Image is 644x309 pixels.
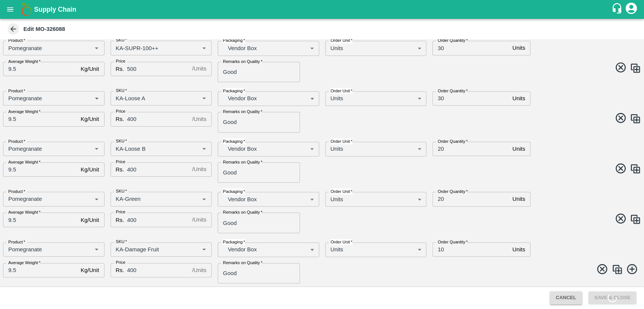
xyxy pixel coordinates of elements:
input: 0 [3,62,78,76]
input: 0 [3,162,78,177]
label: Price [116,58,125,64]
label: Remarks on Quality [223,260,262,266]
p: Kg/Unit [81,266,99,274]
button: Open [199,245,209,254]
div: account of current user [624,2,638,17]
p: Units [512,145,525,153]
img: CloneIcon [630,163,641,174]
p: Rs. [116,216,124,224]
p: Units [330,44,343,52]
button: Open [199,43,209,53]
img: logo [19,2,34,17]
label: Packaging [223,88,245,94]
p: Vendor Box [228,245,307,254]
label: Average Weight [8,109,40,115]
p: Units [330,94,343,102]
label: Price [116,260,125,266]
img: CloneIcon [612,264,623,275]
div: customer-support [611,3,624,16]
b: Edit MO-326088 [23,26,65,32]
p: Units [330,195,343,203]
button: Open [199,93,209,103]
input: 0 [432,242,509,257]
label: Price [116,109,125,115]
label: SKU [116,37,127,43]
p: Units [512,245,525,254]
button: Open [92,245,101,254]
label: Order Quantity [438,239,468,245]
button: Cancel [550,291,582,304]
p: Units [512,195,525,203]
p: Units [330,245,343,254]
button: Open [92,43,101,53]
p: Vendor Box [228,44,307,52]
label: Order Unit [330,37,352,43]
p: Rs. [116,115,124,123]
label: Remarks on Quality [223,159,262,165]
label: Product [8,37,25,43]
p: Units [512,94,525,102]
p: Units [512,44,525,52]
input: 0 [432,192,509,206]
p: Kg/Unit [81,65,99,73]
input: 0 [127,62,189,76]
p: Rs. [116,266,124,274]
input: 0 [432,142,509,156]
label: Average Weight [8,209,40,215]
label: Order Quantity [438,188,468,194]
input: 0 [3,112,78,126]
label: Average Weight [8,58,40,64]
input: 0 [127,213,189,227]
label: Order Unit [330,239,352,245]
button: Open [92,93,101,103]
input: 0 [432,41,509,55]
p: Units [330,145,343,153]
label: Remarks on Quality [223,109,262,115]
button: Open [199,194,209,204]
p: Vendor Box [228,94,307,102]
label: Order Quantity [438,88,468,94]
img: CloneIcon [630,214,641,225]
label: SKU [116,138,127,144]
label: Packaging [223,37,245,43]
label: Packaging [223,138,245,144]
label: Packaging [223,188,245,194]
label: Product [8,188,25,194]
label: Price [116,209,125,215]
p: Rs. [116,165,124,174]
label: Order Unit [330,188,352,194]
input: 0 [127,162,189,177]
label: Remarks on Quality [223,58,262,64]
p: Kg/Unit [81,165,99,174]
input: 0 [432,91,509,106]
label: Product [8,88,25,94]
p: Kg/Unit [81,216,99,224]
button: Open [199,144,209,154]
b: Supply Chain [34,6,76,13]
img: CloneIcon [630,113,641,124]
input: 0 [3,213,78,227]
p: Vendor Box [228,195,307,203]
label: Remarks on Quality [223,209,262,215]
button: open drawer [2,1,19,18]
p: Vendor Box [228,145,307,153]
input: 0 [3,263,78,277]
label: SKU [116,239,127,245]
label: Packaging [223,239,245,245]
label: Product [8,138,25,144]
label: Average Weight [8,260,40,266]
img: CloneIcon [630,63,641,74]
button: Open [92,144,101,154]
label: SKU [116,88,127,94]
label: Order Quantity [438,37,468,43]
label: Average Weight [8,159,40,165]
label: Order Unit [330,88,352,94]
label: Product [8,239,25,245]
p: Rs. [116,65,124,73]
p: Kg/Unit [81,115,99,123]
button: Open [92,194,101,204]
label: Order Quantity [438,138,468,144]
input: 0 [127,263,189,277]
label: Price [116,159,125,165]
a: Supply Chain [34,4,611,15]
